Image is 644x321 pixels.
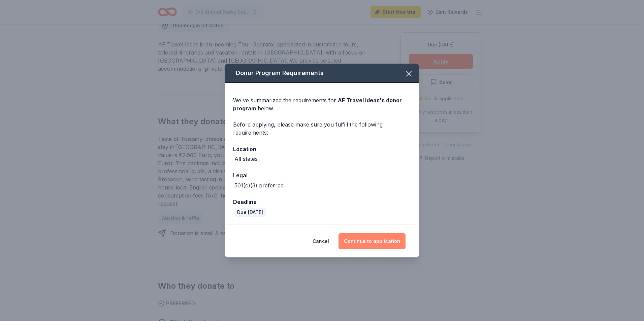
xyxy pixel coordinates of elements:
div: 501(c)(3) preferred [234,181,284,189]
div: Donor Program Requirements [225,64,419,83]
button: Continue to application [339,233,406,249]
div: Location [233,145,411,153]
div: Deadline [233,198,411,206]
div: Legal [233,171,411,180]
button: Cancel [313,233,329,249]
div: Due [DATE] [234,208,266,217]
div: We've summarized the requirements for below. [233,96,411,112]
div: Before applying, please make sure you fulfill the following requirements: [233,120,411,137]
div: All states [234,155,258,163]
